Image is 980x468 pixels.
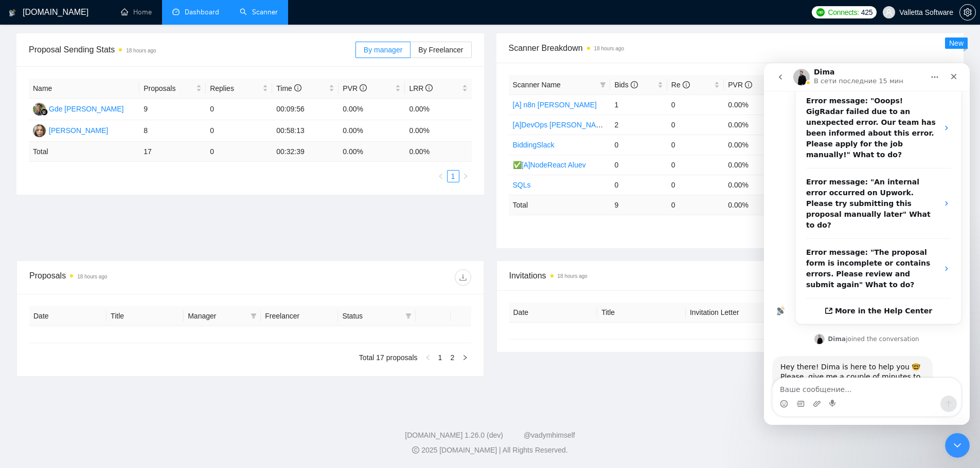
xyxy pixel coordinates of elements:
[425,84,433,91] span: info-circle
[403,308,414,324] span: filter
[126,48,156,53] time: 18 hours ago
[276,84,301,92] span: Time
[558,273,587,279] time: 18 hours ago
[513,161,586,169] a: ✅[A]NodeReact Aluev
[513,101,597,109] a: [A] n8n [PERSON_NAME]
[724,155,780,175] td: 0.00%
[594,46,624,51] time: 18 hours ago
[139,120,206,142] td: 8
[251,313,257,319] span: filter
[405,142,471,162] td: 0.00 %
[144,83,194,94] span: Proposals
[448,171,459,182] a: 1
[513,181,531,189] a: SQLs
[425,354,431,361] span: left
[600,82,606,88] span: filter
[462,354,468,361] span: right
[509,303,598,323] th: Date
[631,81,638,88] span: info-circle
[459,170,472,182] button: right
[364,46,402,54] span: By manager
[272,99,338,120] td: 00:09:56
[447,352,458,363] a: 2
[764,63,970,425] iframe: Intercom live chat
[342,310,401,322] span: Status
[210,83,260,94] span: Replies
[960,8,975,16] span: setting
[745,81,752,88] span: info-circle
[959,8,976,16] a: setting
[513,81,561,89] span: Scanner Name
[338,142,405,162] td: 0.00 %
[610,115,667,135] td: 2
[671,81,690,89] span: Re
[49,103,124,115] div: Gde [PERSON_NAME]
[49,125,108,136] div: [PERSON_NAME]
[343,84,367,92] span: PVR
[29,43,355,56] span: Proposal Sending Stats
[188,310,246,322] span: Manager
[724,115,780,135] td: 0.00%
[667,135,724,155] td: 0
[509,269,951,282] span: Invitations
[29,269,250,286] div: Proposals
[206,79,272,99] th: Replies
[610,175,667,195] td: 0
[422,351,434,364] li: Previous Page
[683,81,690,88] span: info-circle
[29,79,139,99] th: Name
[724,95,780,115] td: 0.00%
[29,142,139,162] td: Total
[438,173,444,179] span: left
[29,306,106,326] th: Date
[949,39,964,47] span: New
[459,351,471,364] li: Next Page
[455,273,471,282] span: download
[206,120,272,142] td: 0
[667,95,724,115] td: 0
[667,155,724,175] td: 0
[459,170,472,182] li: Next Page
[338,120,405,142] td: 0.00%
[610,135,667,155] td: 0
[405,431,503,439] a: [DOMAIN_NAME] 1.26.0 (dev)
[77,274,107,279] time: 18 hours ago
[435,170,447,182] button: left
[885,9,893,16] span: user
[139,142,206,162] td: 17
[610,195,667,215] td: 9
[686,303,774,323] th: Invitation Letter
[240,8,278,16] a: searchScanner
[206,99,272,120] td: 0
[435,170,447,182] li: Previous Page
[139,79,206,99] th: Proposals
[272,120,338,142] td: 00:58:13
[513,141,555,149] a: BiddingSlack
[405,99,471,120] td: 0.00%
[614,81,637,89] span: Bids
[816,8,825,16] img: upwork-logo.png
[447,170,459,182] li: 1
[33,124,46,137] img: VS
[172,8,180,15] span: dashboard
[861,7,872,18] span: 425
[33,126,108,134] a: VS[PERSON_NAME]
[41,108,48,116] img: gigradar-bm.png
[828,7,859,18] span: Connects:
[509,195,611,215] td: Total
[459,351,471,364] button: right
